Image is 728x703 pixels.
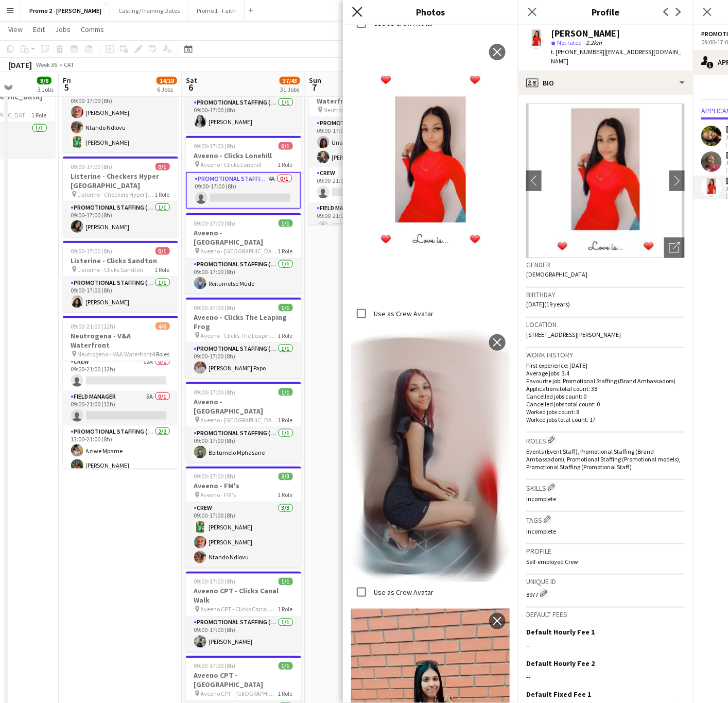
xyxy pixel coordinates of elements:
[63,391,178,426] app-card-role: Field Manager5A0/109:00-21:00 (12h)
[186,151,301,160] h3: Aveeno - Clicks Lonehill
[63,241,178,312] app-job-card: 09:00-17:00 (8h)0/1Listerine - Clicks Sandton Listerine - Clicks Sandton1 RolePromotional Staffin...
[81,25,104,34] span: Comms
[201,690,278,698] span: Aveeno CPT - [GEOGRAPHIC_DATA]
[201,416,278,424] span: Aveeno - [GEOGRAPHIC_DATA]
[71,322,116,330] span: 09:00-21:00 (12h)
[78,266,144,273] span: Listerine - Clicks Sandton
[34,61,60,68] span: Week 36
[21,1,110,21] button: Promo 2 - [PERSON_NAME]
[188,1,245,21] button: Promo 1 - Faith
[186,671,301,690] h3: Aveeno CPT - [GEOGRAPHIC_DATA]
[526,385,685,392] p: Applications total count: 38
[184,81,197,93] span: 6
[324,106,398,114] span: Neutrogena - V&A Waterfront
[186,587,301,605] h3: Aveeno CPT - Clicks Canal Walk
[201,332,278,339] span: Aveeno - Clicks The Leaping Frog
[309,167,424,202] app-card-role: Crew8A0/109:00-21:00 (12h)
[526,546,685,556] h3: Profile
[186,136,301,209] app-job-card: 09:00-17:00 (8h)0/1Aveeno - Clicks Lonehill Aveeno - Clicks Lonehill1 RolePromotional Staffing (B...
[526,300,570,308] span: [DATE] (19 years)
[526,641,685,650] div: --
[526,627,595,637] h3: Default Hourly Fee 1
[551,29,620,38] div: [PERSON_NAME]
[194,304,236,312] span: 09:00-17:00 (8h)
[155,322,170,330] span: 4/6
[186,382,301,462] app-job-card: 09:00-17:00 (8h)1/1Aveeno - [GEOGRAPHIC_DATA] Aveeno - [GEOGRAPHIC_DATA]1 RolePromotional Staffin...
[186,397,301,416] h3: Aveeno - [GEOGRAPHIC_DATA]
[186,298,301,378] app-job-card: 09:00-17:00 (8h)1/1Aveeno - Clicks The Leaping Frog Aveeno - Clicks The Leaping Frog1 RolePromoti...
[526,527,685,535] p: Incomplete
[526,482,685,493] h3: Skills
[201,161,262,168] span: Aveeno - Clicks Lonehill
[279,142,293,150] span: 0/1
[186,343,301,378] app-card-role: Promotional Staffing (Brand Ambassadors)1/109:00-17:00 (8h)[PERSON_NAME] Papo
[526,290,685,299] h3: Birthday
[78,350,152,358] span: Neutrogena - V&A Waterfront
[63,88,178,152] app-card-role: Crew3/309:00-17:00 (8h)[PERSON_NAME]Ntando Ndlovu[PERSON_NAME]
[155,266,170,273] span: 1 Role
[63,331,178,350] h3: Neutrogena - V&A Waterfront
[526,588,685,598] div: 8977
[526,610,685,619] h3: Default fees
[186,617,301,652] app-card-role: Promotional Staffing (Brand Ambassadors)1/109:00-17:00 (8h)[PERSON_NAME]
[32,111,47,119] span: 1 Role
[278,247,293,255] span: 1 Role
[8,60,32,70] div: [DATE]
[279,304,293,312] span: 1/1
[186,572,301,652] div: 09:00-17:00 (8h)1/1Aveeno CPT - Clicks Canal Walk Aveeno CPT - Clicks Canal Walk1 RolePromotional...
[280,77,300,84] span: 37/43
[351,330,510,582] img: Crew photo 1027623
[157,85,177,93] div: 6 Jobs
[194,219,236,227] span: 09:00-17:00 (8h)
[37,77,51,84] span: 8/8
[526,448,681,471] span: Events (Event Staff), Promotional Staffing (Brand Ambassadors), Promotional Staffing (Promotional...
[279,578,293,586] span: 1/1
[201,247,278,255] span: Aveeno - [GEOGRAPHIC_DATA]
[526,362,685,369] p: First experience: [DATE]
[186,97,301,132] app-card-role: Promotional Staffing (Brand Ambassadors)1/109:00-17:00 (8h)[PERSON_NAME]
[201,491,236,499] span: Aveeno - FM's
[186,228,301,247] h3: Aveeno - [GEOGRAPHIC_DATA]
[110,1,188,21] button: Casting/Training Dates
[63,52,178,152] app-job-card: 09:00-17:00 (8h)3/3Aveeno - FM's Aveeno - FM's1 RoleCrew3/309:00-17:00 (8h)[PERSON_NAME]Ntando Nd...
[63,76,71,85] span: Fri
[309,72,424,225] app-job-card: 09:00-21:00 (12h)4/6Neutrogena - V&A Waterfront Neutrogena - V&A Waterfront4 RolesPromotional Sta...
[71,247,113,255] span: 09:00-17:00 (8h)
[278,161,293,168] span: 1 Role
[279,388,293,396] span: 1/1
[526,320,685,329] h3: Location
[61,81,71,93] span: 5
[278,606,293,613] span: 1 Role
[186,76,197,85] span: Sat
[194,662,236,670] span: 09:00-17:00 (8h)
[186,213,301,294] app-job-card: 09:00-17:00 (8h)1/1Aveeno - [GEOGRAPHIC_DATA] Aveeno - [GEOGRAPHIC_DATA]1 RolePromotional Staffin...
[526,270,587,278] span: [DEMOGRAPHIC_DATA]
[278,332,293,339] span: 1 Role
[309,202,424,237] app-card-role: Field Manager4A0/109:00-21:00 (12h)
[664,237,685,258] div: Open photos pop-in
[526,350,685,359] h3: Work history
[77,23,108,36] a: Comms
[194,388,236,396] span: 09:00-17:00 (8h)
[155,247,170,255] span: 0/1
[29,23,49,36] a: Edit
[78,191,155,198] span: Listerine - Checkers Hyper [GEOGRAPHIC_DATA]
[526,558,685,565] p: Self-employed Crew
[526,659,595,668] h3: Default Hourly Fee 2
[38,85,54,93] div: 3 Jobs
[194,473,236,481] span: 09:00-17:00 (8h)
[279,219,293,227] span: 1/1
[551,48,604,56] span: t. [PHONE_NUMBER]
[63,356,178,391] app-card-role: Crew12A0/109:00-21:00 (12h)
[584,39,604,46] span: 2.2km
[63,277,178,312] app-card-role: Promotional Staffing (Brand Ambassadors)1/109:00-17:00 (8h)[PERSON_NAME]
[351,40,510,303] img: Crew photo 1027624
[526,392,685,400] p: Cancelled jobs count: 0
[157,77,177,84] span: 14/18
[526,400,685,408] p: Cancelled jobs total count: 0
